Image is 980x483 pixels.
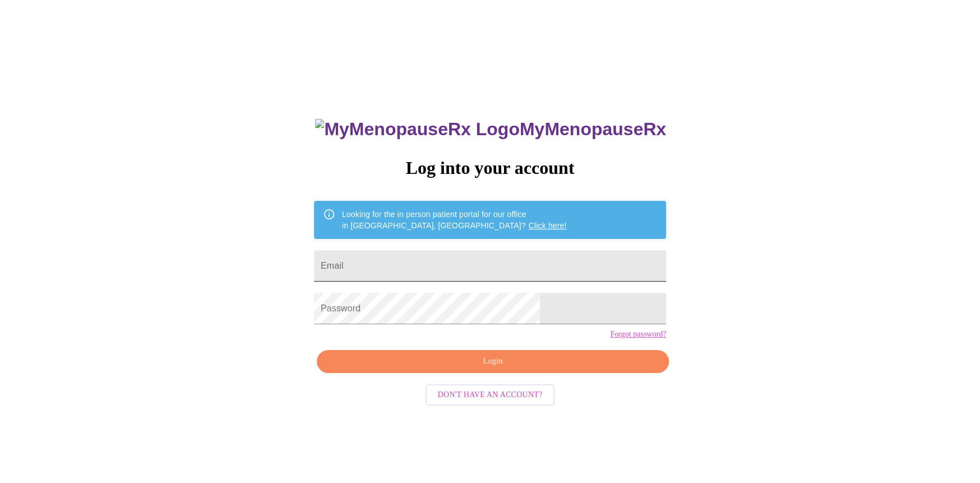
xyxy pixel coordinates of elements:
[315,119,519,140] img: MyMenopauseRx Logo
[315,119,666,140] h3: MyMenopauseRx
[342,204,567,236] div: Looking for the in person patient portal for our office in [GEOGRAPHIC_DATA], [GEOGRAPHIC_DATA]?
[529,221,567,230] a: Click here!
[426,384,555,406] button: Don't have an account?
[317,350,669,373] button: Login
[438,388,543,402] span: Don't have an account?
[314,158,666,178] h3: Log into your account
[330,355,656,369] span: Login
[610,330,666,339] a: Forgot password?
[423,389,558,399] a: Don't have an account?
